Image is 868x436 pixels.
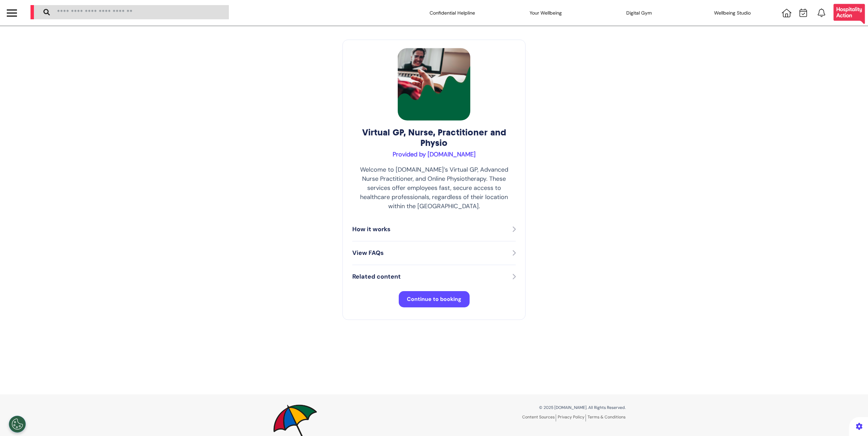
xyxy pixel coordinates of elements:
[352,248,516,258] button: View FAQs
[352,127,516,148] h2: Virtual GP, Nurse, Practitioner and Physio
[522,414,556,421] a: Content Sources
[352,248,384,258] p: View FAQs
[352,224,516,234] button: How it works
[399,291,470,307] button: Continue to booking
[398,48,470,121] img: Virtual GP, Nurse, Practitioner and Physio
[558,414,586,421] a: Privacy Policy
[605,3,673,22] div: Digital Gym
[352,225,391,234] p: How it works
[9,416,26,433] button: Open Preferences
[418,3,486,22] div: Confidential Helpline
[352,272,401,281] p: Related content
[352,272,516,282] button: Related content
[698,3,766,22] div: Wellbeing Studio
[352,165,516,211] p: Welcome to [DOMAIN_NAME]’s Virtual GP, Advanced Nurse Practitioner, and Online Physiotherapy. The...
[439,405,626,411] p: © 2025 [DOMAIN_NAME]. All Rights Reserved.
[588,414,626,420] a: Terms & Conditions
[352,151,516,158] h3: Provided by [DOMAIN_NAME]
[512,3,580,22] div: Your Wellbeing
[407,296,461,303] span: Continue to booking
